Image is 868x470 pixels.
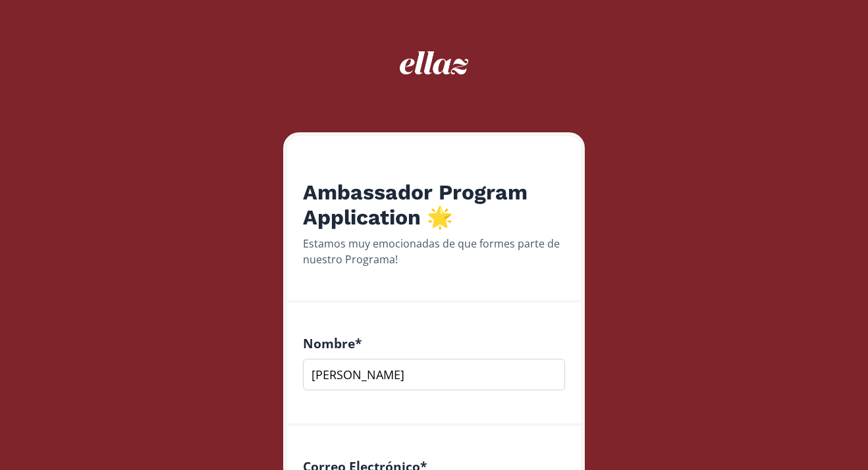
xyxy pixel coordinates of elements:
div: Estamos muy emocionadas de que formes parte de nuestro Programa! [303,236,565,267]
input: Escribe aquí tu respuesta... [303,359,565,390]
img: ew9eVGDHp6dD [400,51,469,74]
h4: Nombre * [303,336,565,351]
h2: Ambassador Program Application 🌟 [303,180,565,230]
